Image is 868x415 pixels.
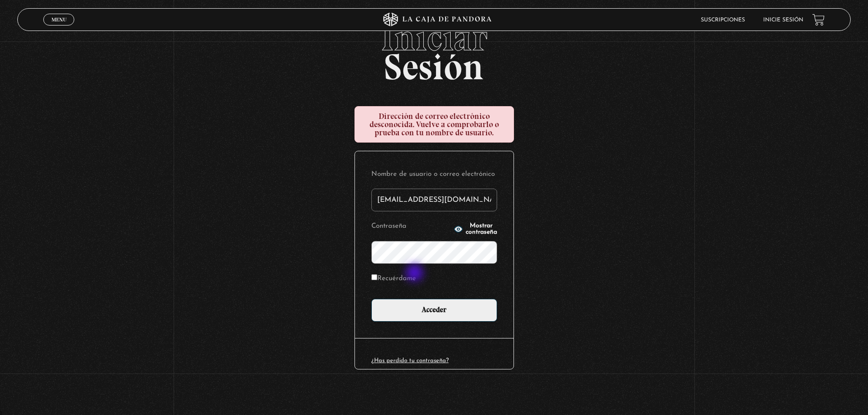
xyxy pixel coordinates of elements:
[371,274,377,280] input: Recuérdame
[701,17,745,23] a: Suscripciones
[17,20,851,56] span: Iniciar
[454,223,497,236] button: Mostrar contraseña
[354,106,514,143] div: Dirección de correo electrónico desconocida. Vuelve a comprobarlo o prueba con tu nombre de usuario.
[812,14,825,26] a: View your shopping cart
[48,25,70,31] span: Cerrar
[51,17,67,22] span: Menu
[371,299,497,322] input: Acceder
[371,168,497,182] label: Nombre de usuario o correo electrónico
[763,17,803,23] a: Inicie sesión
[371,272,416,286] label: Recuérdame
[466,223,497,236] span: Mostrar contraseña
[371,358,449,364] a: ¿Has perdido tu contraseña?
[17,20,851,78] h2: Sesión
[371,220,451,234] label: Contraseña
